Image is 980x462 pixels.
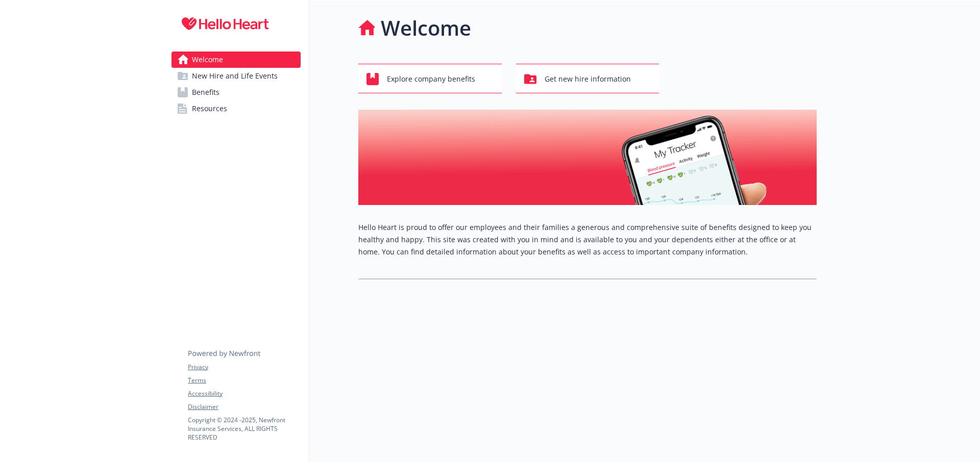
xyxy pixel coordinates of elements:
a: New Hire and Life Events [171,68,301,84]
a: Privacy [188,363,300,372]
button: Explore company benefits [358,64,502,93]
span: Get new hire information [545,69,631,89]
p: Copyright © 2024 - 2025 , Newfront Insurance Services, ALL RIGHTS RESERVED [188,416,300,442]
button: Get new hire information [516,64,659,93]
p: Hello Heart is proud to offer our employees and their families a generous and comprehensive suite... [358,221,817,258]
span: Benefits [192,84,219,100]
span: New Hire and Life Events [192,68,278,84]
a: Accessibility [188,389,300,398]
a: Resources [171,100,301,117]
a: Welcome [171,52,301,68]
a: Disclaimer [188,402,300,412]
a: Benefits [171,84,301,100]
h1: Welcome [381,13,471,43]
span: Explore company benefits [387,69,475,89]
a: Terms [188,376,300,385]
img: overview page banner [358,110,817,205]
span: Welcome [192,52,223,68]
span: Resources [192,100,227,117]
